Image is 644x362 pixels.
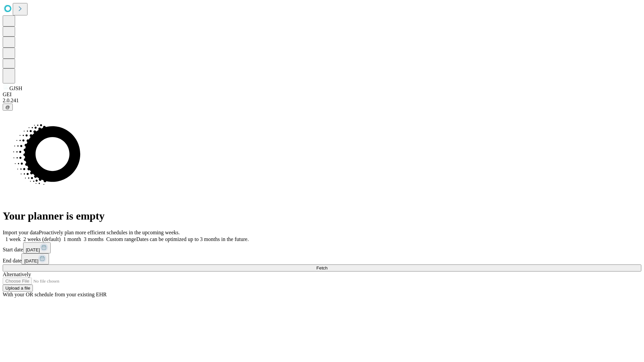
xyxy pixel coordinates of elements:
button: [DATE] [21,253,49,264]
div: Start date [3,242,641,253]
span: Import your data [3,230,39,235]
span: 3 months [84,236,104,242]
span: Dates can be optimized up to 3 months in the future. [136,236,249,242]
span: Fetch [316,265,327,270]
span: [DATE] [24,258,38,263]
span: 2 weeks (default) [23,236,61,242]
span: 1 month [63,236,81,242]
div: End date [3,253,641,264]
div: GEI [3,92,641,98]
span: Proactively plan more efficient schedules in the upcoming weeks. [39,230,180,235]
button: Fetch [3,264,641,271]
button: [DATE] [23,242,51,253]
span: With your OR schedule from your existing EHR [3,292,107,297]
h1: Your planner is empty [3,210,641,222]
span: [DATE] [26,247,40,252]
span: @ [5,105,10,110]
span: Alternatively [3,271,31,277]
div: 2.0.241 [3,98,641,104]
span: 1 week [5,236,21,242]
button: @ [3,104,13,111]
span: GJSH [9,85,22,91]
button: Upload a file [3,285,33,292]
span: Custom range [106,236,136,242]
